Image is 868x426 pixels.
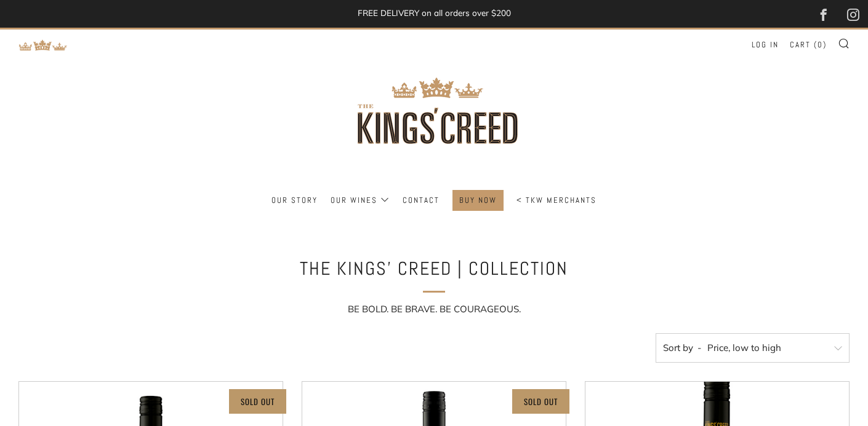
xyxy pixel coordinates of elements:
[818,39,823,50] span: 0
[271,191,318,210] a: Our Story
[516,191,597,210] a: < TKW Merchants
[459,191,497,210] a: BUY NOW
[752,35,779,55] a: Log in
[323,30,545,190] img: three kings wine merchants
[790,35,827,55] a: Cart (0)
[18,38,68,50] a: Return to TKW Merchants
[249,300,619,318] div: BE BOLD. BE BRAVE. BE COURAGEOUS.
[331,191,390,210] a: Our Wines
[524,393,558,409] p: Sold Out
[241,393,275,409] p: Sold Out
[18,39,68,51] img: Return to TKW Merchants
[403,191,440,210] a: Contact
[249,252,619,285] h1: The Kings' Creed | Collection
